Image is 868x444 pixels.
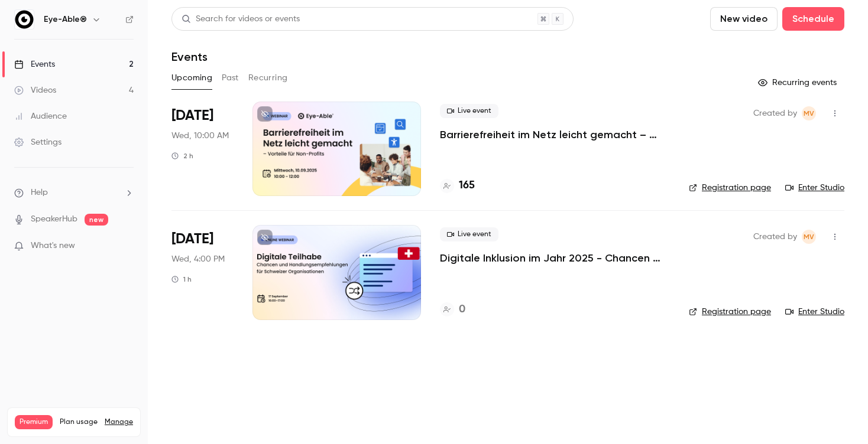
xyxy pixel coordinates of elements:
[222,68,239,87] button: Past
[171,275,192,284] div: 1 h
[248,68,288,87] button: Recurring
[14,187,134,199] li: help-dropdown-opener
[15,10,34,29] img: Eye-Able®
[710,7,778,31] button: New video
[14,84,56,96] div: Videos
[14,136,61,148] div: Settings
[171,106,213,125] span: [DATE]
[802,106,816,120] span: Mahdalena Varchenko
[440,251,670,265] a: Digitale Inklusion im Jahr 2025 - Chancen und Handlungsempfehlungen für Schweizer Organisationen
[804,230,814,244] span: MV
[171,253,225,265] span: Wed, 4:00 PM
[171,68,212,87] button: Upcoming
[753,73,844,92] button: Recurring events
[459,302,465,318] h4: 0
[785,306,844,318] a: Enter Studio
[459,178,475,194] h4: 165
[782,7,844,31] button: Schedule
[753,106,797,120] span: Created by
[14,110,67,122] div: Audience
[753,230,797,244] span: Created by
[14,58,55,70] div: Events
[182,13,300,25] div: Search for videos or events
[440,178,475,194] a: 165
[802,230,816,244] span: Mahdalena Varchenko
[31,213,77,226] a: SpeakerHub
[171,151,193,161] div: 2 h
[171,230,213,249] span: [DATE]
[60,417,98,427] span: Plan usage
[171,50,208,64] h1: Events
[440,104,498,118] span: Live event
[171,225,234,319] div: Sep 17 Wed, 4:00 PM (Europe/Berlin)
[689,306,771,318] a: Registration page
[31,240,75,252] span: What's new
[171,130,229,142] span: Wed, 10:00 AM
[15,415,53,429] span: Premium
[171,102,234,196] div: Sep 10 Wed, 10:00 AM (Europe/Berlin)
[440,128,670,142] a: Barrierefreiheit im Netz leicht gemacht – Vorteile für Non-Profits
[689,182,771,194] a: Registration page
[44,14,87,25] h6: Eye-Able®
[440,227,498,241] span: Live event
[804,106,814,120] span: MV
[785,182,844,194] a: Enter Studio
[119,241,134,252] iframe: Noticeable Trigger
[85,214,108,226] span: new
[440,302,465,318] a: 0
[105,417,133,427] a: Manage
[31,187,48,199] span: Help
